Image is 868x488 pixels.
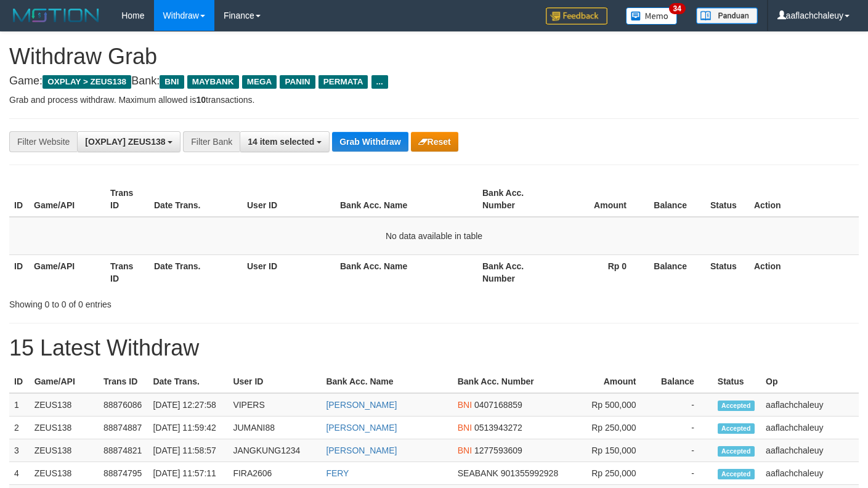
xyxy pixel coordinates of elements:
span: Copy 901355992928 to clipboard [501,468,558,478]
th: Amount [554,182,645,217]
td: 88874795 [99,462,148,485]
th: Game/API [30,370,99,393]
th: ID [9,370,30,393]
th: ID [9,254,29,290]
th: Bank Acc. Number [477,182,554,217]
span: Copy 1277593609 to clipboard [474,445,522,455]
th: Game/API [29,182,105,217]
th: Action [749,254,859,290]
td: 2 [9,417,30,439]
th: Trans ID [105,182,149,217]
th: Date Trans. [149,182,242,217]
th: Trans ID [99,370,148,393]
h4: Game: Bank: [9,75,859,87]
span: MAYBANK [187,75,239,89]
th: User ID [228,370,321,393]
td: Rp 150,000 [571,439,655,462]
td: - [655,393,713,417]
th: Bank Acc. Name [321,370,452,393]
td: aaflachchaleuy [761,439,859,462]
th: Action [749,182,859,217]
th: Balance [645,182,705,217]
div: Showing 0 to 0 of 0 entries [9,293,352,311]
span: OXPLAY > ZEUS138 [43,75,131,89]
td: Rp 500,000 [571,393,655,417]
th: Balance [645,254,705,290]
td: JANGKUNG1234 [228,439,321,462]
th: Amount [571,370,655,393]
td: JUMANI88 [228,417,321,439]
a: [PERSON_NAME] [326,445,397,455]
td: [DATE] 12:27:58 [148,393,228,417]
span: Accepted [718,469,755,479]
th: Status [713,370,761,393]
a: [PERSON_NAME] [326,423,397,433]
td: aaflachchaleuy [761,462,859,485]
h1: 15 Latest Withdraw [9,336,859,360]
img: MOTION_logo.png [9,6,103,25]
td: aaflachchaleuy [761,417,859,439]
td: 4 [9,462,30,485]
button: 14 item selected [240,131,330,152]
img: panduan.png [696,7,758,24]
td: 88876086 [99,393,148,417]
button: Reset [411,132,458,152]
th: Bank Acc. Name [335,254,477,290]
span: [OXPLAY] ZEUS138 [85,137,165,147]
td: [DATE] 11:59:42 [148,417,228,439]
th: Date Trans. [149,254,242,290]
img: Feedback.jpg [546,7,607,25]
span: 34 [669,3,686,14]
span: Copy 0513943272 to clipboard [474,423,522,433]
div: Filter Website [9,131,77,152]
td: ZEUS138 [30,417,99,439]
a: [PERSON_NAME] [326,400,397,410]
span: Copy 0407168859 to clipboard [474,400,522,410]
th: Balance [655,370,713,393]
th: Trans ID [105,254,149,290]
th: ID [9,182,29,217]
th: Status [705,182,749,217]
td: [DATE] 11:58:57 [148,439,228,462]
td: - [655,439,713,462]
td: ZEUS138 [30,393,99,417]
span: PERMATA [318,75,368,89]
span: Accepted [718,446,755,457]
span: Accepted [718,423,755,434]
td: VIPERS [228,393,321,417]
td: Rp 250,000 [571,462,655,485]
span: ... [371,75,388,89]
td: 88874887 [99,417,148,439]
th: Game/API [29,254,105,290]
th: Bank Acc. Name [335,182,477,217]
th: Date Trans. [148,370,228,393]
span: BNI [458,423,472,433]
span: PANIN [280,75,315,89]
td: [DATE] 11:57:11 [148,462,228,485]
th: Rp 0 [554,254,645,290]
th: Status [705,254,749,290]
th: Bank Acc. Number [453,370,571,393]
button: Grab Withdraw [332,132,408,152]
span: BNI [160,75,184,89]
span: Accepted [718,401,755,411]
th: Bank Acc. Number [477,254,554,290]
button: [OXPLAY] ZEUS138 [77,131,180,152]
td: ZEUS138 [30,462,99,485]
span: SEABANK [458,468,498,478]
td: aaflachchaleuy [761,393,859,417]
strong: 10 [196,95,206,105]
span: 14 item selected [248,137,314,147]
td: No data available in table [9,217,859,255]
span: BNI [458,400,472,410]
td: - [655,417,713,439]
div: Filter Bank [183,131,240,152]
th: User ID [242,182,335,217]
td: 3 [9,439,30,462]
th: User ID [242,254,335,290]
a: FERY [326,468,349,478]
td: 88874821 [99,439,148,462]
td: 1 [9,393,30,417]
span: BNI [458,445,472,455]
span: MEGA [242,75,277,89]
